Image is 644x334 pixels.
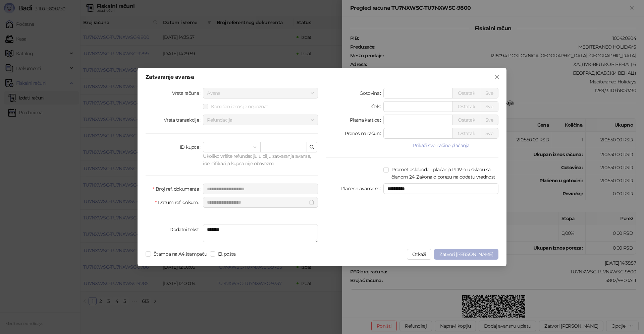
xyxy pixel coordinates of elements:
button: Otkaži [407,249,431,260]
span: Promet oslobođen plaćanja PDV-a u skladu sa članom 24. Zakona o porezu na dodatu vrednost [389,166,498,181]
label: Vrsta računa [172,88,203,98]
button: Ostatak [452,101,480,112]
textarea: Dodatni tekst [203,224,318,242]
span: Avans [207,88,314,98]
span: Konačan iznos je nepoznat [208,103,271,110]
button: Close [492,72,502,82]
input: Broj ref. dokumenta [203,184,318,194]
label: Platna kartica [350,115,383,125]
button: Sve [480,128,498,139]
span: Zatvori [PERSON_NAME] [439,251,493,257]
label: Vrsta transakcije [164,115,203,125]
button: Zatvori [PERSON_NAME] [434,249,498,260]
span: close [494,74,500,80]
button: Ostatak [452,128,480,139]
input: Datum ref. dokum. [207,199,308,206]
label: Dodatni tekst [169,224,203,235]
span: El. pošta [215,250,238,258]
div: Ukoliko vršite refundaciju u cilju zatvaranja avansa, identifikacija kupca nije obavezna [203,152,318,167]
label: Plaćeno avansom [341,183,384,194]
label: Broj ref. dokumenta [153,184,203,194]
button: Ostatak [452,115,480,125]
span: Štampa na A4 štampaču [151,250,210,258]
button: Prikaži sve načine plaćanja [383,141,498,149]
button: Ostatak [452,88,480,98]
label: Gotovina [360,88,383,98]
div: Zatvaranje avansa [146,74,498,80]
span: Refundacija [207,115,314,125]
label: Datum ref. dokum. [155,197,203,208]
label: ID kupca [180,142,203,152]
button: Sve [480,101,498,112]
button: Sve [480,115,498,125]
button: Sve [480,88,498,98]
label: Prenos na račun [345,128,384,139]
span: Zatvori [492,74,502,80]
label: Ček [371,101,383,112]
